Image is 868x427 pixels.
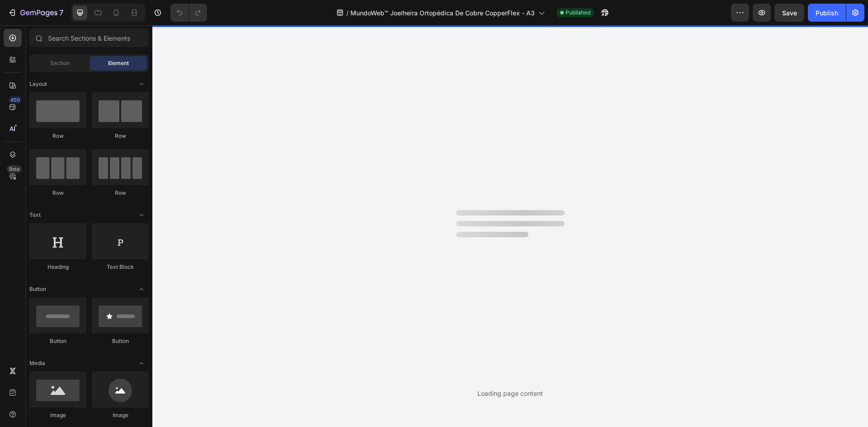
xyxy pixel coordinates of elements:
button: Save [774,4,804,22]
div: Image [29,411,86,419]
div: Row [29,132,86,140]
span: Toggle open [134,282,149,296]
span: Layout [29,80,47,88]
div: 450 [9,96,22,103]
span: Section [50,59,70,67]
span: Toggle open [134,208,149,222]
div: Publish [816,8,838,18]
div: Text Block [92,263,149,271]
span: MundoWeb™ Joelheira Ortopédica De Cobre CopperFlex - A3 [350,8,535,18]
span: / [346,8,349,18]
span: Button [29,285,46,293]
button: 7 [4,4,67,22]
div: Image [92,411,149,419]
span: Toggle open [134,77,149,91]
div: Row [92,189,149,197]
span: Toggle open [134,356,149,371]
div: Row [92,132,149,140]
div: Button [29,337,86,345]
input: Search Sections & Elements [29,29,149,47]
div: Row [29,189,86,197]
div: Loading page content [477,389,543,398]
div: Beta [7,165,22,173]
span: Published [566,9,590,17]
div: Undo/Redo [170,4,207,22]
p: 7 [59,7,63,18]
div: Button [92,337,149,345]
span: Media [29,359,45,367]
button: Publish [808,4,846,22]
span: Save [782,9,797,17]
span: Element [108,59,129,67]
span: Text [29,211,41,219]
div: Heading [29,263,86,271]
